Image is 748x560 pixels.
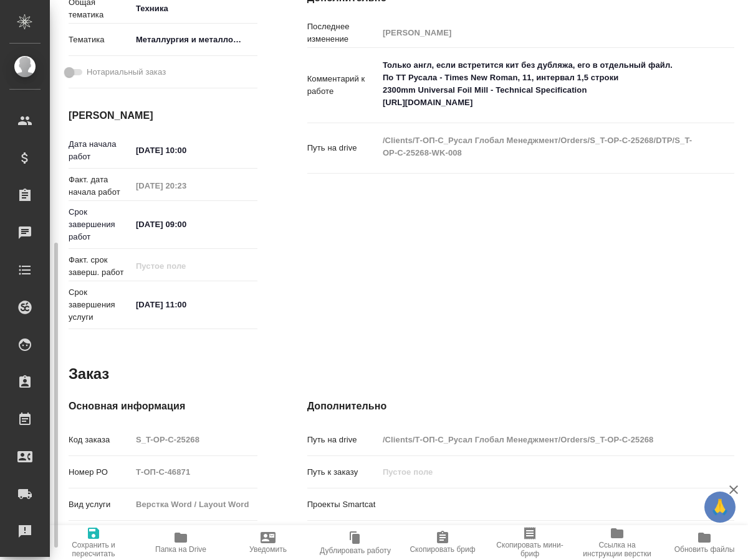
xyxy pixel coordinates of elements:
[307,399,734,414] h4: Дополнительно
[132,463,257,481] input: Пустое поле
[307,466,378,478] p: Путь к заказу
[132,431,257,449] input: Пустое поле
[132,215,241,233] input: ✎ Введи что-нибудь
[378,24,699,42] input: Пустое поле
[709,494,731,520] span: 🙏
[69,34,132,46] p: Тематика
[132,296,241,314] input: ✎ Введи что-нибудь
[307,142,378,154] p: Путь на drive
[307,21,378,45] p: Последнее изменение
[69,286,132,324] p: Срок завершения услуги
[312,525,399,560] button: Дублировать работу
[378,130,699,164] textarea: /Clients/Т-ОП-С_Русал Глобал Менеджмент/Orders/S_T-OP-C-25268/DTP/S_T-OP-C-25268-WK-008
[69,498,132,511] p: Вид услуги
[132,177,241,195] input: Пустое поле
[50,525,137,560] button: Сохранить и пересчитать
[132,495,257,513] input: Пустое поле
[57,541,130,558] span: Сохранить и пересчитать
[249,545,287,554] span: Уведомить
[69,206,132,243] p: Срок завершения работ
[661,525,748,560] button: Обновить файлы
[69,364,109,384] h2: Заказ
[581,541,653,558] span: Ссылка на инструкции верстки
[307,73,378,98] p: Комментарий к работе
[132,141,241,159] input: ✎ Введи что-нибудь
[320,546,391,555] span: Дублировать работу
[69,254,132,279] p: Факт. срок заверш. работ
[674,545,735,554] span: Обновить файлы
[69,434,132,446] p: Код заказа
[307,498,378,511] p: Проекты Smartcat
[224,525,312,560] button: Уведомить
[69,174,132,198] p: Факт. дата начала работ
[69,108,257,123] h4: [PERSON_NAME]
[307,434,378,446] p: Путь на drive
[132,257,241,275] input: Пустое поле
[132,29,257,50] div: Металлургия и металлобработка
[410,545,475,554] span: Скопировать бриф
[378,431,699,449] input: Пустое поле
[69,466,132,478] p: Номер РО
[486,525,573,560] button: Скопировать мини-бриф
[494,541,566,558] span: Скопировать мини-бриф
[69,399,257,414] h4: Основная информация
[87,66,166,78] span: Нотариальный заказ
[155,545,206,554] span: Папка на Drive
[399,525,486,560] button: Скопировать бриф
[573,525,661,560] button: Ссылка на инструкции верстки
[378,55,699,113] textarea: Только англ, если встретится кит без дубляжа, его в отдельный файл. По ТТ Русала - Times New Roma...
[704,492,736,523] button: 🙏
[137,525,224,560] button: Папка на Drive
[378,463,699,481] input: Пустое поле
[69,138,132,163] p: Дата начала работ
